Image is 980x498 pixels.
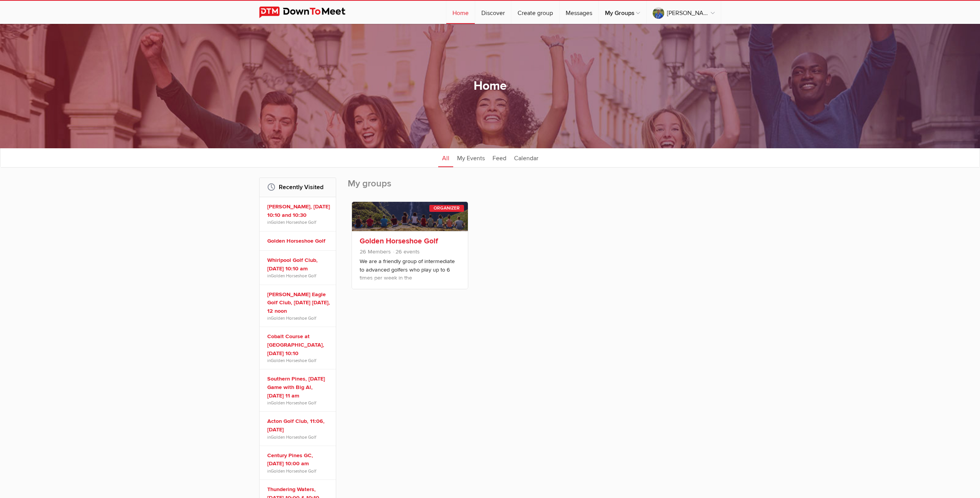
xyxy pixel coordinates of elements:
a: Whirlpool Golf Club, [DATE] 10:10 am [267,256,330,273]
a: Golden Horseshoe Golf [271,220,316,225]
a: All [438,148,453,167]
a: Golden Horseshoe Golf [271,358,316,363]
a: [PERSON_NAME], [DATE] 10:10 and 10:30 [267,203,330,219]
a: Golden Horseshoe Golf [271,434,316,440]
p: We are a friendly group of intermediate to advanced golfers who play up to 6 times per week in th... [360,257,460,296]
h2: Recently Visited [267,178,328,196]
a: Golden Horseshoe Golf [267,237,330,245]
a: Create group [511,1,559,24]
span: in [267,219,330,225]
span: in [267,273,330,279]
a: [PERSON_NAME] Eagle Golf Club, [DATE] [DATE], 12 noon [267,290,330,315]
a: Century Pines GC, [DATE] 10:00 am [267,451,330,468]
a: Home [446,1,475,24]
a: Calendar [510,148,542,167]
a: Messages [560,1,598,24]
a: My Events [453,148,489,167]
span: in [267,434,330,440]
a: Golden Horseshoe Golf [271,315,316,321]
div: Organizer [429,205,464,212]
h2: My groups [348,178,721,198]
a: Acton Golf Club, 11:06, [DATE] [267,417,330,434]
a: My Groups [599,1,646,24]
span: in [267,468,330,474]
a: Golden Horseshoe Golf [271,273,316,278]
a: Discover [475,1,511,24]
span: 26 Members [360,248,391,255]
span: 26 events [392,248,420,255]
span: in [267,315,330,321]
a: Golden Horseshoe Golf [271,468,316,474]
a: Cobalt Course at [GEOGRAPHIC_DATA], [DATE] 10:10 [267,332,330,357]
a: Feed [489,148,510,167]
a: [PERSON_NAME] the golf gal [647,1,721,24]
span: in [267,400,330,406]
a: Southern Pines, [DATE] Game with Big Al, [DATE] 11 am [267,375,330,400]
a: Golden Horseshoe Golf [271,400,316,406]
span: in [267,357,330,364]
img: DownToMeet [259,7,357,18]
a: Golden Horseshoe Golf [360,236,438,246]
h1: Home [474,78,507,94]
